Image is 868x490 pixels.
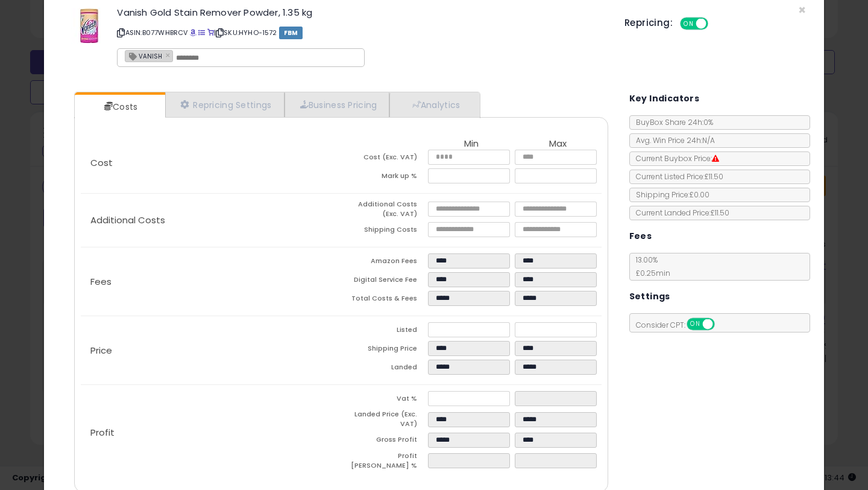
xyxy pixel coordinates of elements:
[341,272,428,291] td: Digital Service Fee
[624,18,673,28] h5: Repricing:
[341,410,428,432] td: Landed Price (Exc. VAT)
[798,1,806,19] span: ×
[341,391,428,410] td: Vat %
[630,135,715,145] span: Avg. Win Price 24h: N/A
[630,117,713,127] span: BuyBox Share 24h: 0%
[428,139,515,150] th: Min
[341,341,428,360] td: Shipping Price
[341,150,428,168] td: Cost (Exc. VAT)
[630,268,670,278] span: £0.25 min
[712,155,719,162] i: Suppressed Buy Box
[630,171,723,182] span: Current Listed Price: £11.50
[630,189,709,200] span: Shipping Price: £0.00
[389,92,479,117] a: Analytics
[165,92,285,117] a: Repricing Settings
[285,92,390,117] a: Business Pricing
[341,433,428,451] td: Gross Profit
[81,277,341,287] p: Fees
[630,208,729,218] span: Current Landed Price: £11.50
[207,28,214,37] a: Your listing only
[75,95,164,119] a: Costs
[198,28,205,37] a: All offer listings
[630,153,719,164] span: Current Buybox Price:
[681,19,696,29] span: ON
[117,23,606,42] p: ASIN: B077WHBRCV | SKU: HYHO-1572
[629,91,700,106] h5: Key Indicators
[81,346,341,355] p: Price
[341,322,428,341] td: Listed
[341,222,428,241] td: Shipping Costs
[341,168,428,187] td: Mark up %
[630,320,731,330] span: Consider CPT:
[630,255,670,278] span: 13.00 %
[341,360,428,378] td: Landed
[117,8,606,17] h3: Vanish Gold Stain Remover Powder, 1.35 kg
[712,319,732,329] span: OFF
[341,253,428,272] td: Amazon Fees
[81,428,341,437] p: Profit
[706,19,726,29] span: OFF
[190,28,197,37] a: BuyBox page
[688,319,703,329] span: ON
[165,49,172,60] a: ×
[71,8,107,44] img: 415vfb7GZjL._SL60_.jpg
[515,139,602,150] th: Max
[81,158,341,168] p: Cost
[125,51,162,61] span: VANISH
[81,215,341,225] p: Additional Costs
[629,289,670,304] h5: Settings
[279,27,303,39] span: FBM
[341,451,428,474] td: Profit [PERSON_NAME] %
[629,229,652,244] h5: Fees
[341,291,428,310] td: Total Costs & Fees
[341,200,428,222] td: Additional Costs (Exc. VAT)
